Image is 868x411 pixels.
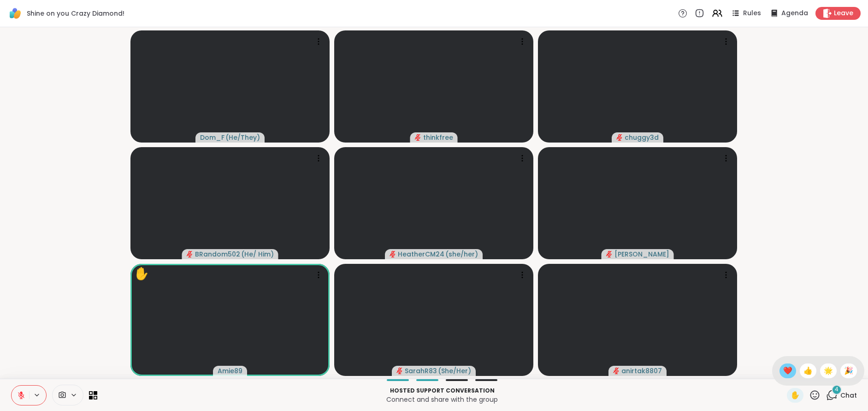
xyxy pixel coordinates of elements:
span: audio-muted [616,134,623,141]
span: audio-muted [606,251,613,257]
span: audio-muted [390,251,396,257]
span: ( she/her ) [445,250,478,259]
div: ✋ [134,265,149,283]
span: 👍 [803,365,813,376]
span: 🌟 [824,365,833,376]
p: Hosted support conversation [103,387,781,395]
span: anirtak8807 [621,366,662,375]
span: 🎉 [844,365,853,376]
span: SarahR83 [405,366,437,375]
span: ( She/Her ) [438,366,471,375]
span: audio-muted [415,134,421,141]
span: 4 [835,386,838,393]
span: ✋ [791,390,800,401]
span: Chat [840,391,857,400]
span: thinkfree [423,133,453,142]
span: HeatherCM24 [398,250,444,259]
span: Agenda [781,9,808,18]
span: Dom_F [200,133,224,142]
span: audio-muted [396,368,403,374]
p: Connect and share with the group [103,395,781,404]
span: ( He/ Him ) [241,250,274,259]
span: audio-muted [187,251,193,257]
span: Amie89 [218,366,242,375]
span: BRandom502 [195,250,240,259]
span: chuggy3d [625,133,659,142]
span: Rules [743,9,761,18]
span: Shine on you Crazy Diamond! [27,9,124,18]
span: [PERSON_NAME] [614,250,669,259]
span: ( He/They ) [225,133,260,142]
span: Leave [834,9,853,18]
span: ❤️ [783,365,792,376]
img: ShareWell Logomark [7,6,23,21]
span: audio-muted [613,368,620,374]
